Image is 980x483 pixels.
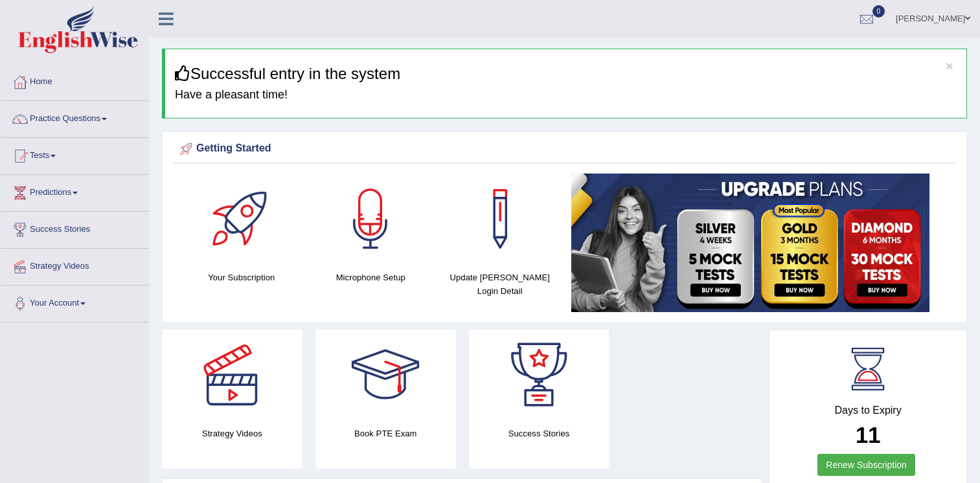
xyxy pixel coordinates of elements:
[571,174,929,312] img: small5.jpg
[872,5,885,17] span: 0
[315,427,456,440] h4: Book PTE Exam
[1,138,148,170] a: Tests
[183,271,300,284] h4: Your Subscription
[175,65,957,82] h3: Successful entry in the system
[1,212,148,244] a: Success Stories
[784,405,952,416] h4: Days to Expiry
[175,89,957,102] h4: Have a pleasant time!
[946,59,953,73] button: ×
[162,427,302,440] h4: Strategy Videos
[1,286,148,318] a: Your Account
[817,454,915,476] a: Renew Subscription
[1,175,148,207] a: Predictions
[442,271,558,298] h4: Update [PERSON_NAME] Login Detail
[856,422,881,447] b: 11
[313,271,429,284] h4: Microphone Setup
[469,427,610,440] h4: Success Stories
[1,64,148,96] a: Home
[177,139,952,159] div: Getting Started
[1,101,148,133] a: Practice Questions
[1,249,148,281] a: Strategy Videos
